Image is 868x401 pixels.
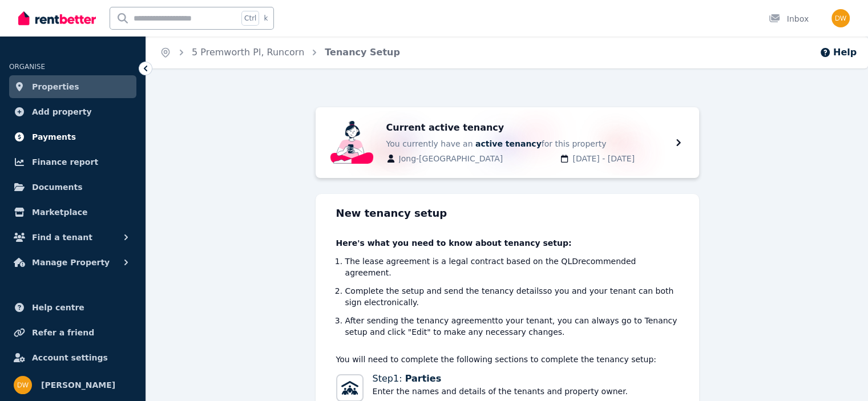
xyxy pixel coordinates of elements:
[9,201,136,224] a: Marketplace
[32,180,83,194] span: Documents
[373,386,628,397] span: Enter the names and details of the tenants and property owner.
[405,373,442,384] span: Parties
[14,376,32,394] img: Dave Wu
[32,80,79,94] span: Properties
[9,176,136,199] a: Documents
[572,153,671,164] span: [DATE] - [DATE]
[345,285,679,308] li: Complete the setup and send the tenancy details so you and your tenant can both sign electronical...
[336,354,679,365] p: You will need to complete the following sections to complete the tenancy setup:
[32,105,92,119] span: Add property
[386,138,665,149] span: You currently have an for this property
[192,47,304,58] a: 5 Premworth Pl, Runcorn
[373,372,628,386] span: Step 1 :
[336,205,679,221] h2: New tenancy setup
[399,153,554,164] span: Jong-[GEOGRAPHIC_DATA]
[41,378,115,392] span: [PERSON_NAME]
[241,11,259,26] span: Ctrl
[325,46,400,59] span: Tenancy Setup
[9,75,136,98] a: Properties
[9,321,136,344] a: Refer a friend
[18,10,96,27] img: RentBetter
[769,13,809,25] div: Inbox
[146,37,414,68] nav: Breadcrumb
[336,237,679,249] p: Here's what you need to know about tenancy setup:
[475,139,542,148] b: active tenancy
[9,125,136,148] a: Payments
[32,155,98,169] span: Finance report
[345,256,679,278] li: The lease agreement is a legal contract based on the QLD recommended agreement.
[32,256,110,269] span: Manage Property
[831,9,850,27] img: Dave Wu
[9,226,136,249] button: Find a tenant
[32,205,87,219] span: Marketplace
[819,46,857,59] button: Help
[32,351,108,364] span: Account settings
[264,14,268,23] span: k
[386,121,665,135] span: Current active tenancy
[32,326,94,339] span: Refer a friend
[9,151,136,173] a: Finance report
[9,100,136,123] a: Add property
[32,130,76,144] span: Payments
[9,346,136,369] a: Account settings
[32,230,92,244] span: Find a tenant
[9,296,136,319] a: Help centre
[9,63,45,71] span: ORGANISE
[32,301,84,314] span: Help centre
[345,315,679,338] li: After sending the tenancy agreement to your tenant, you can always go to Tenancy setup and click ...
[9,251,136,274] button: Manage Property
